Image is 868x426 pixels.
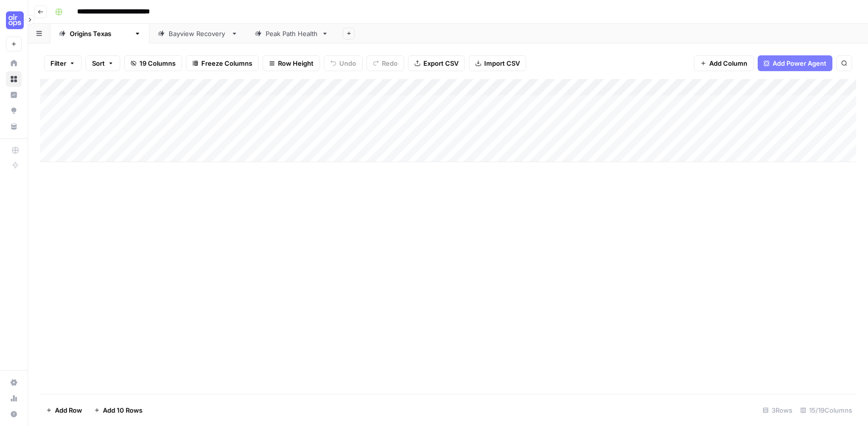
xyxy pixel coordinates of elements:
[103,405,142,415] span: Add 10 Rows
[139,58,176,68] span: 19 Columns
[423,58,458,68] span: Export CSV
[366,55,404,71] button: Redo
[149,24,246,43] a: Bayview Recovery
[40,402,88,418] button: Add Row
[124,55,182,71] button: 19 Columns
[6,406,22,422] button: Help + Support
[44,55,82,71] button: Filter
[86,55,120,71] button: Sort
[759,402,796,418] div: 3 Rows
[92,58,105,68] span: Sort
[339,58,356,68] span: Undo
[6,390,22,406] a: Usage
[773,58,826,68] span: Add Power Agent
[6,71,22,87] a: Browse
[70,29,130,39] div: Origins [US_STATE]
[6,11,24,29] img: Cohort 4 Logo
[201,58,252,68] span: Freeze Columns
[55,405,82,415] span: Add Row
[263,55,320,71] button: Row Height
[484,58,520,68] span: Import CSV
[694,55,754,71] button: Add Column
[796,402,856,418] div: 15/19 Columns
[6,87,22,103] a: Insights
[709,58,747,68] span: Add Column
[408,55,465,71] button: Export CSV
[6,103,22,119] a: Opportunities
[6,375,22,390] a: Settings
[324,55,363,71] button: Undo
[169,29,227,39] div: Bayview Recovery
[186,55,259,71] button: Freeze Columns
[469,55,526,71] button: Import CSV
[382,58,398,68] span: Redo
[758,55,832,71] button: Add Power Agent
[6,119,22,134] a: Your Data
[6,8,22,33] button: Workspace: Cohort 4
[50,24,149,43] a: Origins [US_STATE]
[246,24,337,43] a: Peak Path Health
[88,402,148,418] button: Add 10 Rows
[6,55,22,71] a: Home
[278,58,314,68] span: Row Height
[50,58,66,68] span: Filter
[266,29,318,39] div: Peak Path Health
